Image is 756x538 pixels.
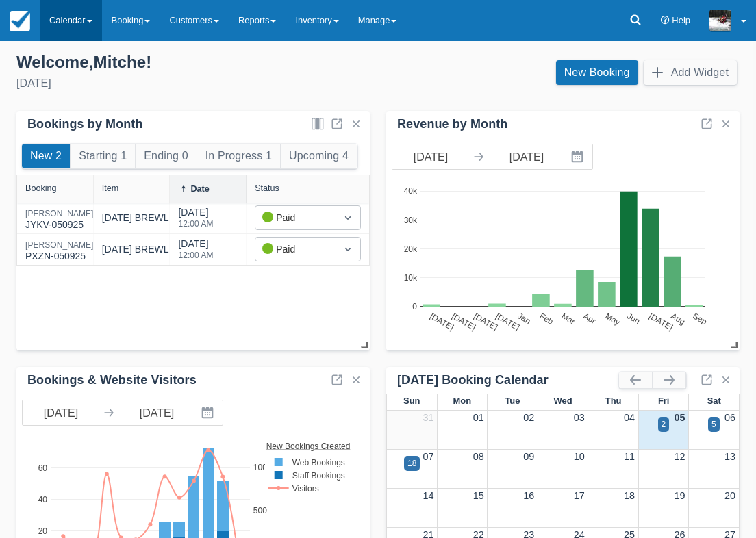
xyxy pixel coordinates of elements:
div: Bookings & Website Visitors [27,372,197,388]
a: New Booking [556,60,638,85]
a: 20 [724,490,735,501]
span: Dropdown icon [341,242,355,256]
img: A1 [709,10,731,31]
div: 12:00 AM [178,251,213,259]
div: [DATE] BREWL CRAWL [102,242,205,257]
span: Tue [505,396,520,406]
text: New Bookings Created [266,441,351,450]
a: [PERSON_NAME] [PERSON_NAME]JYKV-050925 [25,215,164,221]
a: 01 [473,412,484,423]
a: 05 [675,412,685,423]
div: Item [102,183,119,193]
img: checkfront-main-nav-mini-logo.png [10,11,30,31]
button: Upcoming 4 [281,144,357,168]
a: 16 [523,490,534,501]
a: 10 [574,451,585,462]
a: 18 [624,490,635,501]
div: [PERSON_NAME] [PERSON_NAME] [25,209,164,218]
input: Start Date [23,400,99,425]
div: 5 [711,418,716,431]
input: End Date [488,144,565,169]
div: [PERSON_NAME] [PERSON_NAME] [25,241,164,249]
a: 08 [473,451,484,462]
a: 04 [624,412,635,423]
input: Start Date [392,144,469,169]
button: Interact with the calendar and add the check-in date for your trip. [565,144,592,169]
a: 15 [473,490,484,501]
input: End Date [118,400,195,425]
button: In Progress 1 [197,144,280,168]
a: 03 [574,412,585,423]
div: [DATE] [16,75,367,92]
a: [PERSON_NAME] [PERSON_NAME]PXZN-050925 [25,246,164,253]
div: Revenue by Month [397,116,507,132]
button: Add Widget [644,60,737,85]
i: Help [661,16,670,25]
button: New 2 [22,144,70,168]
div: Date [190,184,209,194]
div: [DATE] [178,237,213,268]
button: Interact with the calendar and add the check-in date for your trip. [195,400,223,425]
a: 07 [423,451,433,462]
div: Paid [262,210,329,225]
span: Dropdown icon [341,211,355,225]
span: Fri [658,396,670,406]
a: 17 [574,490,585,501]
div: PXZN-050925 [25,241,164,264]
a: 09 [523,451,534,462]
button: Ending 0 [136,144,196,168]
a: 13 [724,451,735,462]
span: Wed [553,396,572,406]
a: 11 [624,451,635,462]
a: 31 [423,412,433,423]
div: Paid [262,242,329,257]
span: Mon [453,396,472,406]
div: Status [255,183,279,193]
span: Sat [707,396,721,406]
div: Bookings by Month [27,116,143,132]
div: 18 [407,457,416,470]
div: Booking [25,183,57,193]
button: Starting 1 [71,144,135,168]
div: 2 [661,418,666,431]
div: Welcome , Mitche ! [16,52,367,73]
span: Sun [403,396,420,406]
div: JYKV-050925 [25,209,164,232]
span: Thu [605,396,622,406]
div: [DATE] [178,205,213,236]
div: [DATE] BREWL CRAWL [102,211,205,225]
div: [DATE] Booking Calendar [397,372,619,388]
a: 12 [675,451,685,462]
a: 06 [724,412,735,423]
span: Help [672,15,690,25]
a: 19 [675,490,685,501]
a: 14 [423,490,433,501]
div: 12:00 AM [178,220,213,228]
a: 02 [523,412,534,423]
